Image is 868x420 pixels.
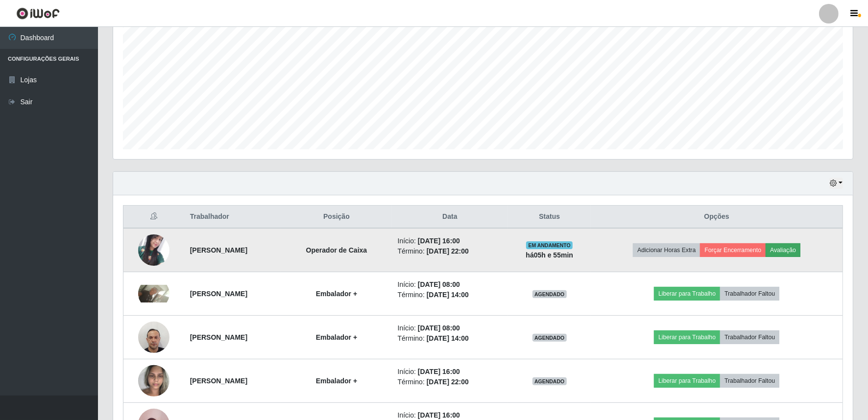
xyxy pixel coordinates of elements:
[418,280,460,288] time: [DATE] 08:00
[720,287,779,301] button: Trabalhador Faltou
[720,330,779,344] button: Trabalhador Faltou
[418,411,460,419] time: [DATE] 16:00
[138,360,169,401] img: 1749078762864.jpeg
[190,246,247,254] strong: [PERSON_NAME]
[700,243,766,257] button: Forçar Encerramento
[398,367,503,377] li: Início:
[532,290,567,298] span: AGENDADO
[654,374,720,388] button: Liberar para Trabalho
[398,236,503,246] li: Início:
[633,243,700,257] button: Adicionar Horas Extra
[418,237,460,245] time: [DATE] 16:00
[316,377,357,385] strong: Embalador +
[398,377,503,387] li: Término:
[398,290,503,300] li: Término:
[138,285,169,303] img: 1757146664616.jpeg
[532,334,567,342] span: AGENDADO
[654,287,720,301] button: Liberar para Trabalho
[138,234,169,265] img: 1744639547908.jpeg
[418,368,460,375] time: [DATE] 16:00
[526,251,573,259] strong: há 05 h e 55 min
[427,247,469,255] time: [DATE] 22:00
[398,333,503,344] li: Término:
[508,206,591,229] th: Status
[316,333,357,341] strong: Embalador +
[398,280,503,290] li: Início:
[766,243,800,257] button: Avaliação
[398,323,503,333] li: Início:
[720,374,779,388] button: Trabalhador Faltou
[281,206,391,229] th: Posição
[427,334,469,342] time: [DATE] 14:00
[190,333,247,341] strong: [PERSON_NAME]
[316,290,357,298] strong: Embalador +
[398,246,503,257] li: Término:
[138,316,169,358] img: 1746821274247.jpeg
[190,290,247,298] strong: [PERSON_NAME]
[427,291,469,299] time: [DATE] 14:00
[654,330,720,344] button: Liberar para Trabalho
[427,378,469,386] time: [DATE] 22:00
[418,324,460,332] time: [DATE] 08:00
[190,377,247,385] strong: [PERSON_NAME]
[591,206,843,229] th: Opções
[184,206,282,229] th: Trabalhador
[16,7,60,20] img: CoreUI Logo
[526,241,573,249] span: EM ANDAMENTO
[392,206,508,229] th: Data
[306,246,367,254] strong: Operador de Caixa
[532,377,567,385] span: AGENDADO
